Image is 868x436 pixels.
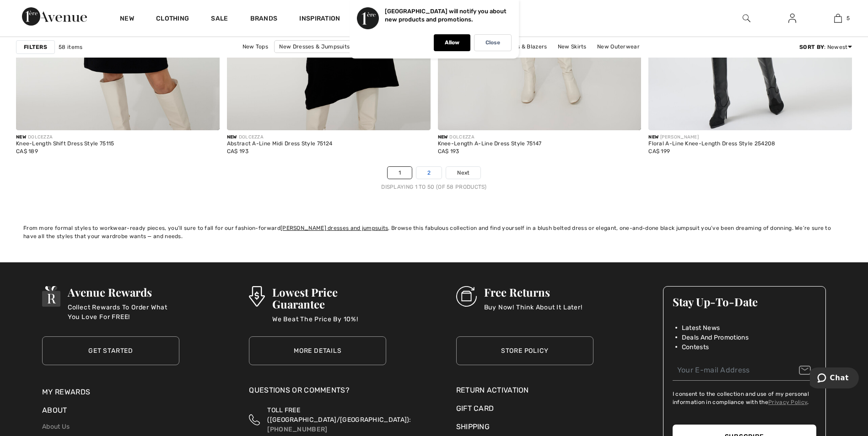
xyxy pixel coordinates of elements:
[42,405,179,420] div: About
[673,390,816,406] label: I consent to the collection and use of my personal information in compliance with the .
[249,405,260,434] img: Toll Free (Canada/US)
[648,148,670,154] span: CA$ 199
[673,296,816,308] h3: Stay Up-To-Date
[682,323,720,333] span: Latest News
[238,41,273,53] a: New Tops
[438,148,459,154] span: CA$ 193
[272,314,387,333] p: We Beat The Price By 10%!
[484,303,582,321] p: Buy Now! Think About It Later!
[457,169,469,177] span: Next
[299,15,340,24] span: Inspiration
[799,44,824,50] strong: Sort By
[249,286,264,307] img: Lowest Price Guarantee
[274,40,355,53] a: New Dresses & Jumpsuits
[23,224,845,240] div: From more formal styles to workwear-ready pieces, you’ll sure to fall for our fashion-forward . B...
[456,286,477,307] img: Free Returns
[249,385,386,400] div: Questions or Comments?
[648,134,658,140] span: New
[59,43,82,51] span: 58 items
[16,166,852,191] nav: Page navigation
[648,134,775,141] div: [PERSON_NAME]
[553,41,591,53] a: New Skirts
[227,134,237,140] span: New
[768,399,807,405] a: Privacy Policy
[16,134,26,140] span: New
[648,141,775,147] div: Floral A-Line Knee-Length Dress Style 254208
[788,13,796,24] img: My Info
[280,225,388,231] a: [PERSON_NAME] dresses and jumpsuits
[846,14,850,22] span: 5
[16,148,38,154] span: CA$ 189
[446,167,480,179] a: Next
[438,134,542,141] div: DOLCEZZA
[272,286,387,310] h3: Lowest Price Guarantee
[485,39,500,46] p: Close
[682,342,709,352] span: Contests
[456,422,490,431] a: Shipping
[227,141,332,147] div: Abstract A-Line Midi Dress Style 75124
[16,134,114,141] div: DOLCEZZA
[593,41,644,53] a: New Outerwear
[22,7,87,26] img: 1ère Avenue
[267,425,327,433] a: [PHONE_NUMBER]
[781,13,803,24] a: Sign In
[799,43,852,51] div: : Newest
[68,303,179,321] p: Collect Rewards To Order What You Love For FREE!
[416,167,442,179] a: 2
[834,13,842,24] img: My Bag
[227,134,332,141] div: DOLCEZZA
[484,286,582,298] h3: Free Returns
[211,15,228,24] a: Sale
[743,13,750,24] img: search the website
[68,286,179,298] h3: Avenue Rewards
[42,286,60,307] img: Avenue Rewards
[24,43,47,51] strong: Filters
[445,39,459,46] p: Allow
[42,423,70,431] a: About Us
[388,167,412,179] a: 1
[682,333,749,342] span: Deals And Promotions
[156,15,189,24] a: Clothing
[16,183,852,191] div: Displaying 1 to 50 (of 58 products)
[16,141,114,147] div: Knee-Length Shift Dress Style 75115
[810,367,859,390] iframe: Opens a widget where you can chat to one of our agents
[267,406,411,424] span: TOLL FREE ([GEOGRAPHIC_DATA]/[GEOGRAPHIC_DATA]):
[249,336,386,365] a: More Details
[227,148,248,154] span: CA$ 193
[456,385,593,396] a: Return Activation
[438,141,542,147] div: Knee-Length A-Line Dress Style 75147
[250,15,278,24] a: Brands
[438,134,448,140] span: New
[42,336,179,365] a: Get Started
[120,15,134,24] a: New
[815,13,860,24] a: 5
[42,388,90,396] a: My Rewards
[456,403,593,414] a: Gift Card
[456,336,593,365] a: Store Policy
[673,360,816,381] input: Your E-mail Address
[385,8,507,23] p: [GEOGRAPHIC_DATA] will notify you about new products and promotions.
